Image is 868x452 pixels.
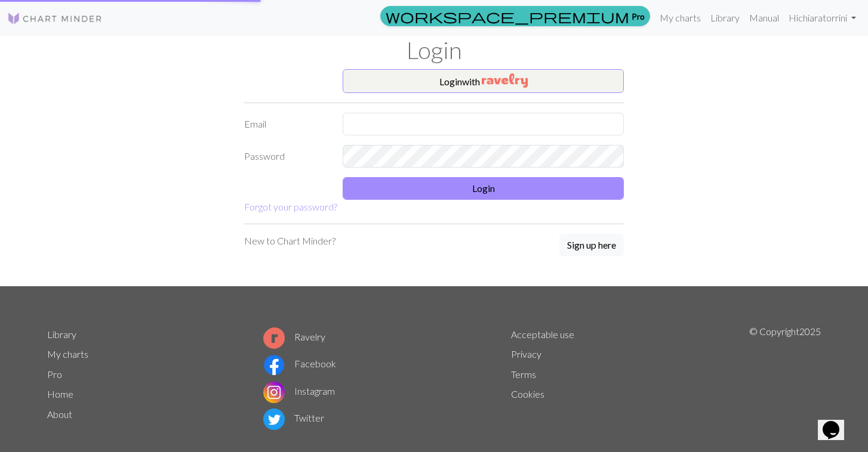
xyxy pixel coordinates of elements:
[263,412,324,423] a: Twitter
[47,388,73,400] a: Home
[343,69,624,93] button: Loginwith
[511,369,536,380] a: Terms
[7,11,103,26] img: Logo
[511,388,544,400] a: Cookies
[380,6,650,26] a: Pro
[40,36,828,64] h1: Login
[818,404,856,440] iframe: chat widget
[559,234,624,258] a: Sign up here
[263,331,325,342] a: Ravelry
[47,348,88,360] a: My charts
[559,234,624,256] button: Sign up here
[263,385,335,397] a: Instagram
[655,6,706,30] a: My charts
[47,329,76,340] a: Library
[244,234,335,248] p: New to Chart Minder?
[784,6,861,30] a: Hichiaratorrini
[482,73,528,88] img: Ravelry
[263,358,336,369] a: Facebook
[237,145,335,168] label: Password
[263,408,285,430] img: Twitter logo
[386,8,629,24] span: workspace_premium
[244,201,337,212] a: Forgot your password?
[744,6,784,30] a: Manual
[263,354,285,376] img: Facebook logo
[706,6,744,30] a: Library
[47,408,72,420] a: About
[47,369,62,380] a: Pro
[511,329,574,340] a: Acceptable use
[749,324,821,433] p: © Copyright 2025
[263,382,285,403] img: Instagram logo
[263,327,285,349] img: Ravelry logo
[511,348,541,360] a: Privacy
[343,177,624,200] button: Login
[237,113,335,135] label: Email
